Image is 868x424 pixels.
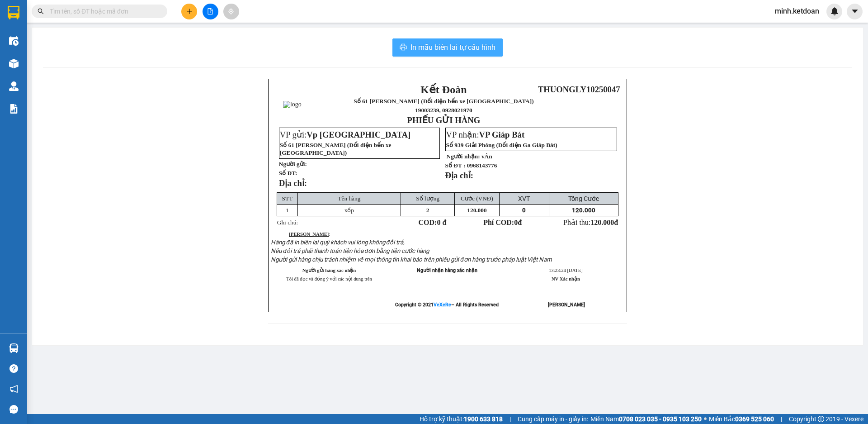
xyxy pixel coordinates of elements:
[518,414,588,424] span: Cung cấp máy in - giấy in:
[223,4,239,19] button: aim
[271,256,552,263] span: Người gửi hàng chịu trách nhiệm về mọi thông tin khai báo trên phiếu gửi đơn hàng trước pháp luật...
[735,415,774,423] strong: 0369 525 060
[483,219,522,226] strong: Phí COD: đ
[509,414,511,424] span: |
[3,29,5,62] img: logo
[479,130,525,139] span: VP Giáp Bát
[419,219,447,226] strong: COD:
[416,195,439,202] span: Số lượng
[619,415,702,423] strong: 0708 023 035 - 0935 103 250
[283,101,302,108] img: logo
[9,36,19,46] img: warehouse-icon
[280,130,410,139] span: VP gửi:
[467,207,486,214] span: 120.000
[407,115,481,125] strong: PHIẾU GỬI HÀNG
[437,219,446,226] span: 0 đ
[289,232,329,237] strong: [PERSON_NAME]
[6,19,73,40] span: Số 61 [PERSON_NAME] (Đối diện bến xe [GEOGRAPHIC_DATA])
[445,162,466,169] strong: Số ĐT :
[9,364,18,373] span: question-circle
[426,207,429,214] span: 2
[549,193,618,205] td: Tổng Cước
[590,414,702,424] span: Miền Nam
[446,130,525,139] span: VP nhận:
[446,142,557,148] span: Số 939 Giải Phóng (Đối diện Ga Giáp Bát)
[181,4,197,19] button: plus
[307,130,410,139] span: Vp [GEOGRAPHIC_DATA]
[9,59,19,68] img: warehouse-icon
[392,38,503,57] button: printerIn mẫu biên lai tự cấu hình
[9,405,18,414] span: message
[464,415,503,423] strong: 1900 633 818
[286,276,372,281] span: Tôi đã đọc và đồng ý với các nội dung trên
[522,207,526,214] span: 0
[286,207,289,214] span: 1
[271,248,429,254] span: Nếu đổi trả phải thanh toán tiền hóa đơn bằng tiền cước hàng
[280,142,392,156] span: Số 61 [PERSON_NAME] (Đối diện bến xe [GEOGRAPHIC_DATA])
[851,7,859,15] span: caret-down
[447,153,480,160] strong: Người nhận:
[279,161,307,167] strong: Người gửi:
[563,219,618,226] span: Phải thu:
[420,84,467,95] span: Kết Đoàn
[461,195,493,202] span: Cước (VNĐ)
[415,107,472,114] span: 19003239, 0928021970
[9,343,19,353] img: warehouse-icon
[289,232,330,237] span: :
[9,81,19,91] img: warehouse-icon
[277,219,298,226] span: Ghi chú:
[16,5,62,17] span: Kết Đoàn
[514,219,518,226] span: 0
[344,207,354,214] span: xốp
[186,8,193,14] span: plus
[279,178,307,188] strong: Địa chỉ:
[709,414,774,424] span: Miền Bắc
[338,195,360,202] span: Tên hàng
[538,85,620,94] span: THUONGLY10250047
[11,42,68,48] span: 19003239, 0928021970
[9,385,18,393] span: notification
[207,8,213,14] span: file-add
[590,219,614,226] span: 120.000
[467,162,497,169] span: 0968143776
[228,8,234,14] span: aim
[847,4,863,19] button: caret-down
[74,29,156,39] span: THUONGLY10250047
[552,276,580,281] strong: NV Xác nhận
[410,42,495,53] span: In mẫu biên lai tự cấu hình
[302,268,356,273] strong: Người gửi hàng xác nhận
[203,4,218,19] button: file-add
[395,302,499,308] strong: Copyright © 2021 – All Rights Reserved
[614,219,618,226] span: đ
[271,239,405,246] span: Hàng đã in biên lai quý khách vui lòng không đổi trả,
[781,414,782,424] span: |
[50,6,156,16] input: Tìm tên, số ĐT hoặc mã đơn
[830,7,839,15] img: icon-new-feature
[481,153,492,160] span: vÂn
[417,267,477,273] span: Người nhận hàng xác nhận
[434,302,451,308] a: VeXeRe
[499,193,549,205] td: XVT
[704,417,707,421] span: ⚪️
[548,302,585,308] strong: [PERSON_NAME]
[282,195,293,202] span: STT
[354,98,533,105] span: Số 61 [PERSON_NAME] (Đối diện bến xe [GEOGRAPHIC_DATA])
[9,104,19,114] img: solution-icon
[279,170,297,176] strong: Số ĐT:
[8,6,19,19] img: logo-vxr
[549,268,583,273] span: 13:23:24 [DATE]
[768,5,826,17] span: minh.ketdoan
[420,414,503,424] span: Hỗ trợ kỹ thuật:
[400,43,407,52] span: printer
[17,50,62,70] strong: PHIẾU GỬI HÀNG
[445,171,473,180] strong: Địa chỉ:
[572,207,595,214] span: 120.000
[564,96,594,125] img: qr-code
[818,416,824,422] span: copyright
[38,8,44,14] span: search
